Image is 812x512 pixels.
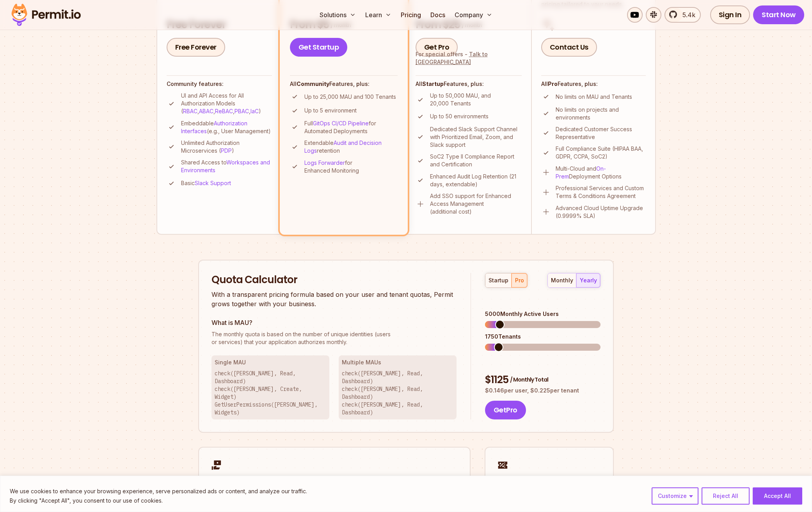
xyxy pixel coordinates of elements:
button: Accept All [753,487,802,505]
h3: Single MAU [215,359,326,366]
a: Logs Forwarder [304,159,345,166]
a: Get Pro [416,38,458,57]
p: Unlimited Authorization Microservices ( ) [181,139,272,155]
p: Full Compliance Suite (HIPAA BAA, GDPR, CCPA, SoC2) [556,145,646,161]
p: Embeddable (e.g., User Management) [181,120,272,135]
button: Reject All [702,487,750,505]
strong: Community [297,80,329,87]
p: No limits on projects and environments [556,106,646,121]
a: Sign In [710,5,750,24]
a: ReBAC [215,108,233,114]
p: check([PERSON_NAME], Read, Dashboard) check([PERSON_NAME], Create, Widget) GetUserPermissions([PE... [215,369,326,416]
a: Start Now [753,5,804,24]
a: Get Startup [290,38,348,57]
p: Add SSO support for Enhanced Access Management (additional cost) [430,192,522,216]
p: Dedicated Customer Success Representative [556,125,646,141]
div: 5000 Monthly Active Users [485,310,601,318]
p: We use cookies to enhance your browsing experience, serve personalized ads or content, and analyz... [10,487,307,496]
p: Dedicated Slack Support Channel with Prioritized Email, Zoom, and Slack support [430,125,522,149]
a: Pricing [398,7,424,23]
h2: Free for OSS Projects [211,475,457,484]
a: Slack Support [195,180,231,186]
p: By clicking "Accept All", you consent to our use of cookies. [10,496,307,505]
a: PDP [221,147,232,154]
p: UI and API Access for All Authorization Models ( , , , , ) [181,92,272,115]
a: Audit and Decision Logs [304,139,382,154]
span: / Monthly Total [510,376,548,384]
a: On-Prem [556,165,606,180]
p: check([PERSON_NAME], Read, Dashboard) check([PERSON_NAME], Read, Dashboard) check([PERSON_NAME], ... [342,369,453,416]
div: 1750 Tenants [485,333,601,341]
div: For special offers - [416,50,522,66]
a: IaC [251,108,259,114]
p: Up to 5 environment [304,107,357,114]
strong: Pro [548,80,558,87]
p: Shared Access to [181,159,272,174]
h3: What is MAU? [211,318,457,327]
p: Professional Services and Custom Terms & Conditions Agreement [556,184,646,200]
h3: Multiple MAUs [342,359,453,366]
button: Learn [362,7,394,23]
p: or services) that your application authorizes monthly. [211,330,457,346]
button: Solutions [316,7,359,23]
span: 5.4k [678,10,695,20]
a: Contact Us [541,38,597,57]
p: Up to 25,000 MAU and 100 Tenants [304,93,396,101]
strong: Startup [422,80,444,87]
p: Extendable retention [304,139,398,155]
p: $ 0.146 per user, $ 0.225 per tenant [485,387,601,394]
span: The monthly quota is based on the number of unique identities (users [211,330,457,338]
p: Enhanced Audit Log Retention (21 days, extendable) [430,173,522,188]
button: Company [451,7,496,23]
h4: Community features: [167,80,272,88]
a: PBAC [235,108,249,114]
p: Up to 50,000 MAU, and 20,000 Tenants [430,92,522,107]
h2: Quota Calculator [211,273,457,287]
p: Up to 50 environments [430,112,489,120]
p: With a transparent pricing formula based on your user and tenant quotas, Permit grows together wi... [211,290,457,309]
a: Authorization Interfaces [181,120,247,134]
p: for Enhanced Monitoring [304,159,398,175]
a: Free Forever [167,38,225,57]
h4: All Features, plus: [541,80,646,88]
img: Permit logo [8,2,84,28]
p: No limits on MAU and Tenants [556,93,632,101]
a: Docs [427,7,448,23]
a: ABAC [199,108,213,114]
p: Basic [181,179,231,187]
h2: Discounts Available [498,475,601,484]
div: $ 1125 [485,373,601,387]
p: Full for Automated Deployments [304,120,398,135]
a: 5.4k [665,7,701,23]
h4: All Features, plus: [290,80,398,88]
p: Multi-Cloud and Deployment Options [556,165,646,180]
p: Advanced Cloud Uptime Upgrade (0.9999% SLA) [556,204,646,220]
button: GetPro [485,401,526,419]
h4: All Features, plus: [416,80,522,88]
a: RBAC [183,108,197,114]
a: GitOps CI/CD Pipeline [313,120,369,127]
p: SoC2 Type II Compliance Report and Certification [430,153,522,168]
button: Customize [652,487,698,505]
div: monthly [551,277,573,284]
div: startup [489,277,508,284]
